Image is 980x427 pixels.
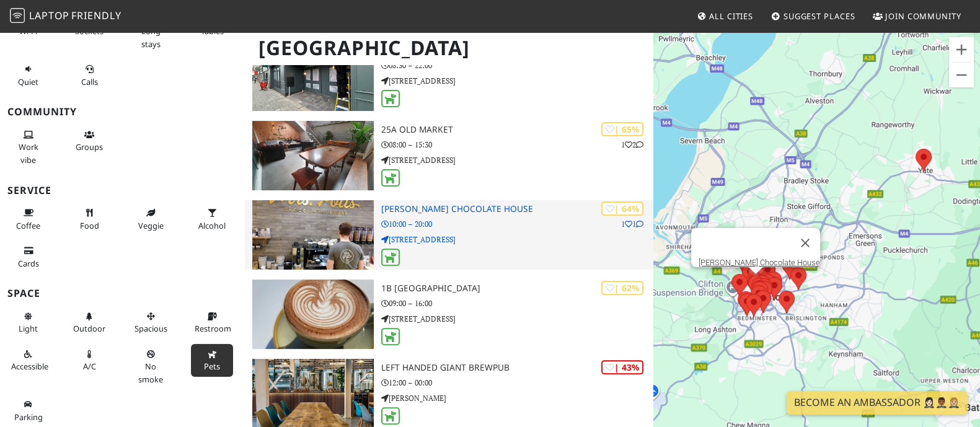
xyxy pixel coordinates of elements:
span: Laptop [29,9,69,22]
span: All Cities [709,11,753,22]
p: [STREET_ADDRESS] [381,154,653,166]
span: Restroom [195,323,231,334]
button: Accessible [7,344,49,377]
a: 25A Old Market | 65% 12 25A Old Market 08:00 – 15:30 [STREET_ADDRESS] [245,121,653,190]
h3: Service [7,185,237,196]
span: Friendly [71,9,121,22]
a: Become an Ambassador 🤵🏻‍♀️🤵🏾‍♂️🤵🏼‍♀️ [787,391,968,415]
span: Air conditioned [83,361,96,372]
p: [STREET_ADDRESS] [381,313,653,325]
h3: Community [7,106,237,118]
span: Smoke free [138,361,163,384]
button: Groups [69,125,110,157]
button: Coffee [7,203,49,236]
p: 1 1 [621,218,643,230]
button: Zoom out [949,63,974,87]
button: Parking [7,394,49,427]
span: Credit cards [18,258,39,269]
span: Veggie [138,220,164,231]
span: Alcohol [198,220,226,231]
a: Mrs. Potts Chocolate House | 64% 11 [PERSON_NAME] Chocolate House 10:00 – 20:00 [STREET_ADDRESS] [245,200,653,270]
button: Calls [69,59,110,92]
img: Mrs. Potts Chocolate House [252,200,374,270]
img: 25A Old Market [252,121,374,190]
span: Join Community [885,11,961,22]
p: [STREET_ADDRESS] [381,234,653,245]
img: 1B Pitville [252,280,374,349]
a: Suggest Places [766,5,860,27]
p: [PERSON_NAME] [381,392,653,404]
button: Cards [7,240,49,273]
button: Close [790,228,820,258]
div: | 65% [601,122,643,136]
span: Parking [14,412,43,423]
p: 1 2 [621,139,643,151]
button: Work vibe [7,125,49,170]
h3: Left Handed Giant Brewpub [381,363,653,373]
button: Alcohol [191,203,232,236]
span: Group tables [76,141,103,152]
a: LaptopFriendly LaptopFriendly [10,6,121,27]
span: Video/audio calls [81,76,98,87]
div: | 62% [601,281,643,295]
button: Outdoor [69,306,110,339]
h3: Space [7,288,237,299]
p: 10:00 – 20:00 [381,218,653,230]
span: Food [80,220,99,231]
h3: 25A Old Market [381,125,653,135]
span: Pet friendly [204,361,220,372]
span: Long stays [141,25,161,49]
button: Quiet [7,59,49,92]
h1: [GEOGRAPHIC_DATA] [249,31,651,65]
p: 12:00 – 00:00 [381,377,653,389]
span: Accessible [11,361,48,372]
button: Veggie [130,203,172,236]
h3: [PERSON_NAME] Chocolate House [381,204,653,214]
p: 08:00 – 15:30 [381,139,653,151]
button: Food [69,203,110,236]
button: No smoke [130,344,172,389]
a: 1B Pitville | 62% 1B [GEOGRAPHIC_DATA] 09:00 – 16:00 [STREET_ADDRESS] [245,280,653,349]
a: Join Community [868,5,966,27]
a: All Cities [692,5,758,27]
button: Spacious [130,306,172,339]
button: Light [7,306,49,339]
div: | 64% [601,201,643,216]
button: Restroom [191,306,232,339]
span: Natural light [19,323,38,334]
a: [PERSON_NAME] Chocolate House [699,258,820,267]
p: [STREET_ADDRESS] [381,75,653,87]
span: Quiet [18,76,38,87]
p: 09:00 – 16:00 [381,297,653,309]
button: Pets [191,344,232,377]
div: | 43% [601,360,643,374]
button: Zoom in [949,37,974,62]
span: Coffee [16,220,40,231]
button: A/C [69,344,110,377]
span: Spacious [135,323,167,334]
span: Suggest Places [784,11,855,22]
span: Outdoor area [73,323,105,334]
span: People working [19,141,38,165]
h3: 1B [GEOGRAPHIC_DATA] [381,283,653,294]
img: LaptopFriendly [10,8,25,23]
